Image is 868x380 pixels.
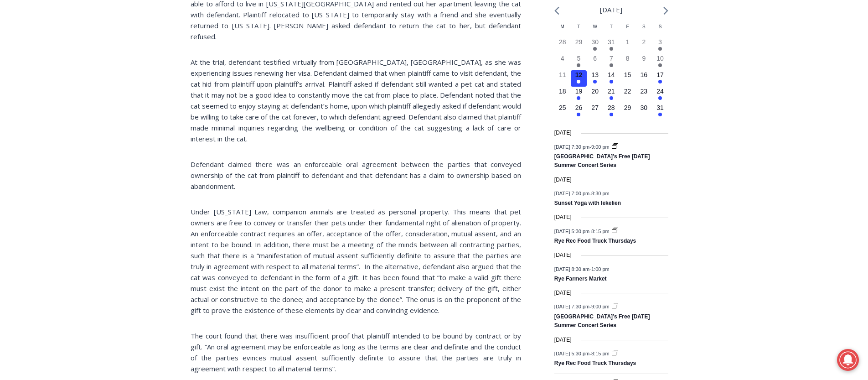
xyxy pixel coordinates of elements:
[575,88,583,95] time: 19
[635,103,652,120] button: 30
[658,63,662,67] em: Has events
[656,55,664,62] time: 10
[554,276,607,283] a: Rye Farmers Market
[624,71,631,78] time: 15
[575,38,583,46] time: 29
[554,266,610,271] time: -
[658,80,662,83] em: Has events
[577,24,580,29] span: T
[635,87,652,103] button: 23
[642,38,646,46] time: 2
[571,54,587,70] button: 5 Has events
[610,24,613,29] span: T
[221,0,275,42] img: s_800_d653096d-cda9-4b24-94f4-9ae0c7afa054.jpeg
[635,23,652,37] div: Saturday
[642,24,646,29] span: S
[577,55,581,62] time: 5
[575,104,583,111] time: 26
[608,88,615,95] time: 21
[93,57,129,109] div: Located at [STREET_ADDRESS][PERSON_NAME]
[559,104,566,111] time: 25
[608,38,615,46] time: 31
[635,37,652,54] button: 2
[591,104,599,111] time: 27
[554,336,572,344] time: [DATE]
[603,37,620,54] button: 31 Has events
[191,57,521,144] p: At the trial, defendant testified virtually from [GEOGRAPHIC_DATA], [GEOGRAPHIC_DATA], as she was...
[554,191,589,196] span: [DATE] 7:00 pm
[610,55,613,62] time: 7
[554,251,572,260] time: [DATE]
[587,87,603,103] button: 20
[559,71,566,78] time: 11
[656,71,664,78] time: 17
[554,350,589,356] span: [DATE] 5:30 pm
[663,6,668,15] a: Next month
[603,23,620,37] div: Thursday
[561,55,564,62] time: 4
[591,266,610,271] span: 1:00 pm
[641,104,648,111] time: 30
[591,191,610,196] span: 8:30 pm
[554,360,636,367] a: Rye Rec Food Truck Thursdays
[642,55,646,62] time: 9
[554,70,571,87] button: 11
[620,103,636,120] button: 29
[3,94,89,129] span: Open Tues. - Sun. [PHONE_NUMBER]
[626,24,629,29] span: F
[554,144,611,149] time: -
[554,191,610,196] time: -
[554,238,636,245] a: Rye Rec Food Truck Thursdays
[554,54,571,70] button: 4
[635,54,652,70] button: 9
[559,38,566,46] time: 28
[554,228,589,234] span: [DATE] 5:30 pm
[571,70,587,87] button: 12 Has events
[652,54,668,70] button: 10 Has events
[271,3,329,42] a: Book [PERSON_NAME]'s Good Humor for Your Event
[577,96,580,100] em: Has events
[641,88,648,95] time: 23
[0,92,92,114] a: Open Tues. - Sun. [PHONE_NUMBER]
[191,206,521,316] p: Under [US_STATE] Law, companion animals are treated as personal property. This means that pet own...
[620,37,636,54] button: 1
[608,104,615,111] time: 28
[575,71,583,78] time: 12
[554,129,572,137] time: [DATE]
[587,23,603,37] div: Wednesday
[587,37,603,54] button: 30 Has events
[593,47,597,51] em: Has events
[620,70,636,87] button: 15
[641,71,648,78] time: 16
[591,71,599,78] time: 13
[652,37,668,54] button: 3 Has events
[620,54,636,70] button: 8
[591,38,599,46] time: 30
[591,304,610,309] span: 9:00 pm
[554,289,572,297] time: [DATE]
[559,88,566,95] time: 18
[603,103,620,120] button: 28 Has events
[591,350,610,356] span: 8:15 pm
[593,24,597,29] span: W
[603,87,620,103] button: 21 Has events
[60,12,225,29] div: Book [PERSON_NAME]'s Good Humor for Your Drive by Birthday
[652,23,668,37] div: Sunday
[593,80,597,83] em: Has events
[554,103,571,120] button: 25
[230,0,431,88] div: "I learned about the history of a place I’d honestly never considered even as a resident of [GEOG...
[554,228,611,234] time: -
[554,37,571,54] button: 28
[603,70,620,87] button: 14 Has events
[554,304,589,309] span: [DATE] 7:30 pm
[191,330,521,374] p: The court found that there was insufficient proof that plaintiff intended to be bound by contract...
[658,96,662,100] em: Has events
[571,103,587,120] button: 26 Has events
[554,350,611,356] time: -
[571,23,587,37] div: Tuesday
[658,47,662,51] em: Has events
[652,70,668,87] button: 17 Has events
[238,91,423,111] span: Intern @ [DOMAIN_NAME]
[652,87,668,103] button: 24 Has events
[610,80,613,83] em: Has events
